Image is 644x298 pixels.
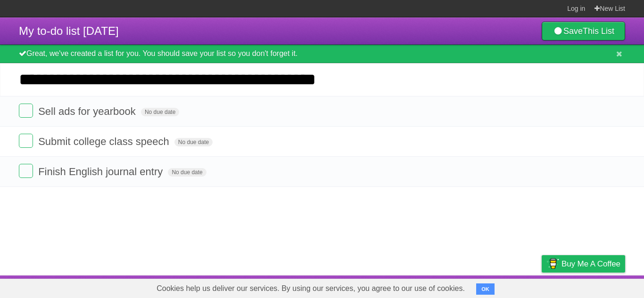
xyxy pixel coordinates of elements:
a: Privacy [529,278,554,296]
span: Cookies help us deliver our services. By using our services, you agree to our use of cookies. [147,279,474,298]
img: Buy me a coffee [546,256,559,272]
span: No due date [168,168,206,177]
span: Submit college class speech [38,136,172,147]
span: No due date [141,108,179,116]
a: About [416,278,436,296]
label: Done [19,164,33,178]
a: Suggest a feature [566,278,625,296]
span: Sell ads for yearbook [38,105,138,117]
a: Buy me a coffee [542,255,625,273]
label: Done [19,104,33,118]
span: Finish English journal entry [38,166,165,177]
a: Developers [447,278,486,296]
span: My to-do list [DATE] [19,24,119,37]
b: This List [583,26,614,36]
a: Terms [497,278,518,296]
span: Buy me a coffee [561,256,620,272]
label: Done [19,134,33,148]
button: OK [476,283,495,295]
span: No due date [174,138,213,146]
a: SaveThis List [542,22,625,40]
